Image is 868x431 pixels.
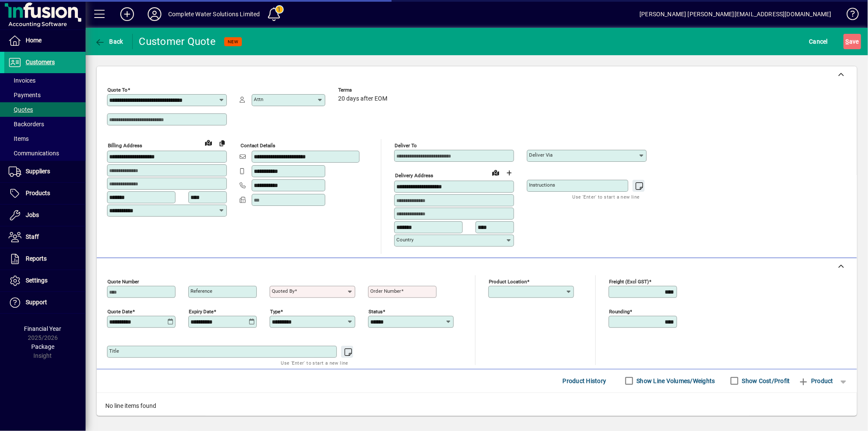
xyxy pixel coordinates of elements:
button: Profile [141,6,168,22]
a: Backorders [4,117,86,131]
a: View on map [489,166,502,179]
button: Product History [559,373,610,389]
span: Items [9,135,29,142]
span: Quotes [9,106,33,113]
span: Backorders [9,121,44,128]
span: Suppliers [26,168,50,175]
mat-label: Instructions [529,182,555,188]
button: Copy to Delivery address [215,136,229,150]
mat-hint: Use 'Enter' to start a new line [573,192,640,202]
div: [PERSON_NAME] [PERSON_NAME][EMAIL_ADDRESS][DOMAIN_NAME] [639,7,832,21]
mat-label: Attn [254,96,263,102]
mat-hint: Use 'Enter' to start a new line [281,358,348,368]
mat-label: Quote number [107,278,139,284]
label: Show Line Volumes/Weights [635,377,715,385]
button: Cancel [807,34,830,49]
mat-label: Type [270,308,280,314]
span: Support [26,299,47,306]
a: Staff [4,226,86,248]
mat-label: Reference [190,288,212,294]
div: Customer Quote [139,35,216,48]
span: Cancel [809,35,828,48]
mat-label: Status [369,308,383,314]
span: Jobs [26,211,39,218]
span: Financial Year [24,325,62,332]
mat-label: Quote date [107,308,132,314]
span: Settings [26,277,48,284]
a: Invoices [4,73,86,88]
span: Payments [9,92,41,98]
label: Show Cost/Profit [740,377,790,385]
mat-label: Quote To [107,87,128,93]
span: Customers [26,59,55,65]
a: Knowledge Base [840,2,857,30]
a: Suppliers [4,161,86,182]
button: Choose address [502,166,516,180]
span: Product [799,374,833,388]
a: Payments [4,88,86,102]
span: Home [26,37,42,44]
a: Reports [4,248,86,270]
a: Home [4,30,86,51]
a: Quotes [4,102,86,117]
app-page-header-button: Back [86,34,133,49]
a: Items [4,131,86,146]
span: Terms [338,87,389,93]
mat-label: Rounding [609,308,630,314]
button: Save [844,34,861,49]
mat-label: Title [109,348,119,354]
a: Jobs [4,205,86,226]
span: Reports [26,255,47,262]
span: Back [95,38,123,45]
a: Products [4,183,86,204]
button: Product [794,373,838,389]
div: Complete Water Solutions Limited [168,7,260,21]
a: Support [4,292,86,313]
span: Invoices [9,77,36,84]
span: Products [26,190,50,196]
mat-label: Quoted by [272,288,294,294]
span: Package [31,343,54,350]
a: View on map [202,136,215,149]
span: Product History [563,374,606,388]
mat-label: Country [396,237,413,243]
a: Settings [4,270,86,291]
mat-label: Freight (excl GST) [609,278,649,284]
mat-label: Product location [489,278,527,284]
div: No line items found [97,393,857,419]
span: 20 days after EOM [338,95,387,102]
span: Communications [9,150,59,157]
span: Staff [26,233,39,240]
a: Communications [4,146,86,161]
button: Back [92,34,125,49]
span: ave [846,35,859,48]
mat-label: Order number [370,288,401,294]
mat-label: Deliver To [395,143,417,149]
span: S [846,38,849,45]
mat-label: Expiry date [189,308,214,314]
button: Add [113,6,141,22]
span: NEW [228,39,238,45]
mat-label: Deliver via [529,152,553,158]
